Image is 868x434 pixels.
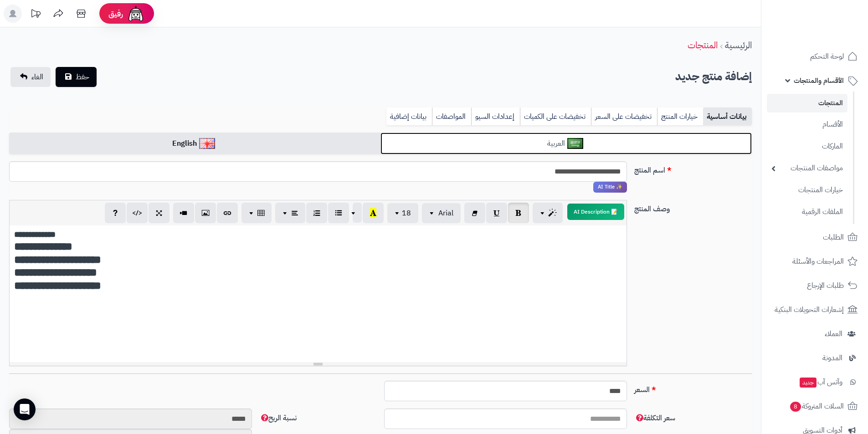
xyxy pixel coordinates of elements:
[767,158,847,178] a: مواصفات المنتجات
[767,299,863,321] a: إشعارات التحويلات البنكية
[675,67,752,86] h2: إضافة منتج جديد
[259,413,297,424] span: نسبة الربح
[386,107,432,126] a: بيانات إضافية
[825,327,842,340] span: العملاء
[823,231,844,244] span: الطلبات
[800,378,817,388] span: جديد
[657,107,703,126] a: خيارات المنتج
[567,138,583,149] img: العربية
[567,204,624,220] button: 📝 AI Description
[792,255,844,268] span: المراجعات والأسئلة
[471,107,520,126] a: إعدادات السيو
[767,395,863,417] a: السلات المتروكة8
[108,8,123,19] span: رفيق
[127,5,145,23] img: ai-face.png
[794,74,844,87] span: الأقسام والمنتجات
[520,107,591,126] a: تخفيضات على الكميات
[387,203,418,223] button: 18
[775,303,844,316] span: إشعارات التحويلات البنكية
[31,71,43,82] span: الغاء
[767,115,847,134] a: الأقسام
[822,352,842,364] span: المدونة
[767,180,847,200] a: خيارات المنتجات
[76,71,89,82] span: حفظ
[9,133,380,155] a: English
[703,107,752,126] a: بيانات أساسية
[767,250,863,272] a: المراجعات والأسئلة
[634,413,675,424] span: سعر التكلفة
[767,275,863,296] a: طلبات الإرجاع
[422,203,461,223] button: Arial
[767,46,863,67] a: لوحة التحكم
[199,138,215,149] img: English
[767,137,847,156] a: الماركات
[767,226,863,248] a: الطلبات
[56,67,97,87] button: حفظ
[438,208,453,219] span: Arial
[631,381,755,395] label: السعر
[593,182,627,193] span: انقر لاستخدام رفيقك الذكي
[24,5,47,25] a: تحديثات المنصة
[10,67,51,87] a: الغاء
[688,38,718,52] a: المنتجات
[432,107,471,126] a: المواصفات
[799,376,842,388] span: وآتس آب
[767,371,863,393] a: وآتس آبجديد
[789,400,844,413] span: السلات المتروكة
[14,398,36,420] div: Open Intercom Messenger
[807,279,844,292] span: طلبات الإرجاع
[767,202,847,222] a: الملفات الرقمية
[767,94,847,112] a: المنتجات
[767,323,863,345] a: العملاء
[790,402,801,412] span: 8
[380,133,752,155] a: العربية
[402,208,411,219] span: 18
[631,200,755,214] label: وصف المنتج
[631,161,755,176] label: اسم المنتج
[767,347,863,369] a: المدونة
[810,50,844,63] span: لوحة التحكم
[725,38,752,52] a: الرئيسية
[591,107,657,126] a: تخفيضات على السعر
